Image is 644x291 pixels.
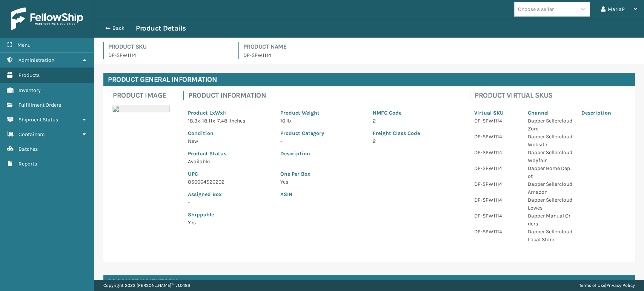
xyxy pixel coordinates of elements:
[474,164,519,172] p: DP-SPW1114
[136,24,186,33] h3: Product Details
[474,149,519,156] p: DP-SPW1114
[17,42,31,48] span: Menu
[108,277,177,286] h4: Product Inventory
[18,102,61,108] span: Fulfillment Orders
[18,161,37,167] span: Reports
[474,109,519,117] p: Virtual SKU
[18,72,40,78] span: Products
[188,190,271,198] p: Assigned Box
[528,164,572,180] p: Dapper Home Depot
[474,117,519,125] p: DP-SPW1114
[18,57,54,63] span: Administration
[113,91,174,100] h4: Product Image
[188,170,271,178] p: UPC
[18,131,45,138] span: Containers
[581,109,626,117] p: Description
[11,8,83,30] img: logo
[101,25,136,32] button: Back
[528,196,572,212] p: Dapper Sellercloud Lowes
[108,51,229,59] p: DP-SPW1114
[373,129,456,137] p: Freight Class Code
[108,42,229,51] h4: Product SKU
[280,129,364,137] p: Product Category
[112,106,170,112] img: 51104088640_40f294f443_o-scaled-700x700.jpg
[373,137,456,145] p: 2
[528,117,572,133] p: Dapper Sellercloud Zoro
[280,118,291,124] span: 10 lb
[202,118,215,124] span: 18.11 x
[579,280,635,291] div: |
[474,212,519,220] p: DP-SPW1114
[528,109,572,117] p: Channel
[188,198,271,206] p: -
[188,118,200,124] span: 18.3 x
[280,150,456,158] p: Description
[528,180,572,196] p: Dapper Sellercloud Amazon
[188,129,271,137] p: Condition
[518,5,554,13] div: Choose a seller
[103,280,190,291] p: Copyright 2023 [PERSON_NAME]™ v 1.0.188
[18,87,41,93] span: Inventory
[528,149,572,164] p: Dapper Sellercloud Wayfair
[188,178,271,186] p: 850064526202
[243,42,635,51] h4: Product Name
[528,133,572,149] p: Dapper Sellercloud Website
[373,109,456,117] p: NMFC Code
[18,116,58,123] span: Shipment Status
[474,133,519,141] p: DP-SPW1114
[280,137,364,145] p: -
[528,212,572,228] p: Dapper Manual Orders
[280,109,364,117] p: Product Weight
[474,228,519,236] p: DP-SPW1114
[188,91,461,100] h4: Product Information
[475,91,630,100] h4: Product Virtual SKUs
[579,283,605,288] a: Terms of Use
[18,146,38,152] span: Batches
[280,178,456,186] p: Yes
[230,118,245,124] span: Inches
[188,109,271,117] p: Product LxWxH
[217,118,227,124] span: 7.48
[188,158,271,165] p: Available
[474,196,519,204] p: DP-SPW1114
[188,137,271,145] p: New
[474,180,519,188] p: DP-SPW1114
[606,283,635,288] a: Privacy Policy
[188,211,271,219] p: Shippable
[188,219,271,227] p: Yes
[280,170,456,178] p: One Per Box
[188,150,271,158] p: Product Status
[243,51,635,59] p: DP-SPW1114
[373,117,456,125] p: 2
[103,73,635,86] h4: Product General Information
[528,228,572,244] p: Dapper Sellercloud Local Store
[280,190,456,198] p: ASIN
